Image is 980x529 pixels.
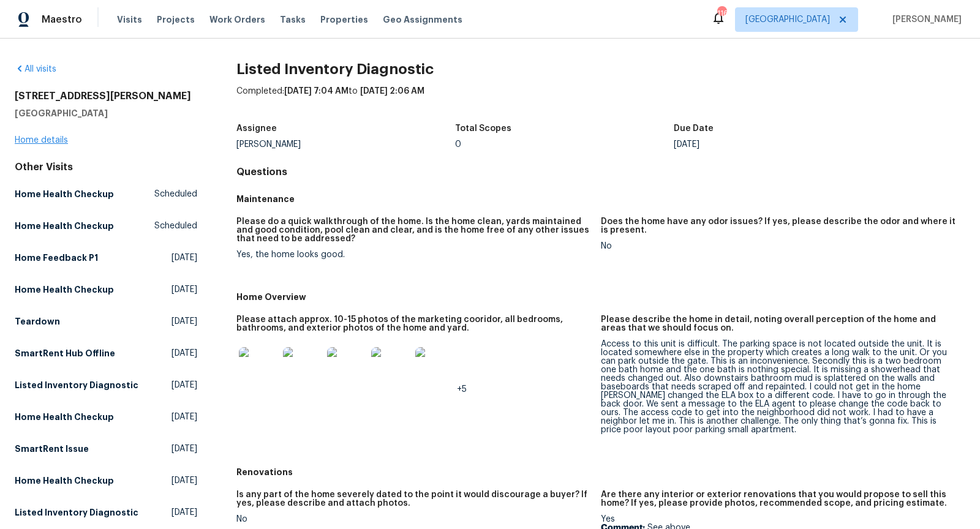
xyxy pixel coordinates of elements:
[15,342,197,364] a: SmartRent Hub Offline[DATE]
[601,315,956,332] h5: Please describe the home in detail, noting overall perception of the home and areas that we shoul...
[360,87,424,96] span: [DATE] 2:06 AM
[236,466,965,478] h5: Renovations
[236,193,965,205] h5: Maintenance
[236,63,965,75] h2: Listed Inventory Diagnostic
[236,490,591,508] h5: Is any part of the home severely dated to the point it would discourage a buyer? If yes, please d...
[674,140,892,149] div: [DATE]
[15,247,197,269] a: Home Feedback P1[DATE]
[236,315,591,332] h5: Please attach approx. 10-15 photos of the marketing cooridor, all bedrooms, bathrooms, and exteri...
[15,107,197,119] h5: [GEOGRAPHIC_DATA]
[15,501,197,523] a: Listed Inventory Diagnostic[DATE]
[15,443,89,455] h5: SmartRent Issue
[171,315,197,328] span: [DATE]
[601,217,956,234] h5: Does the home have any odor issues? If yes, please describe the odor and where it is present.
[15,411,114,423] h5: Home Health Checkup
[15,438,197,460] a: SmartRent Issue[DATE]
[236,291,965,303] h5: Home Overview
[15,310,197,332] a: Teardown[DATE]
[15,506,138,519] h5: Listed Inventory Diagnostic
[171,475,197,487] span: [DATE]
[209,13,265,26] span: Work Orders
[15,470,197,492] a: Home Health Checkup[DATE]
[717,7,726,20] div: 116
[236,85,965,117] div: Completed: to
[15,283,114,296] h5: Home Health Checkup
[15,315,60,328] h5: Teardown
[15,65,56,73] a: All visits
[284,87,349,96] span: [DATE] 7:04 AM
[236,250,591,259] div: Yes, the home looks good.
[171,252,197,264] span: [DATE]
[236,124,277,133] h5: Assignee
[171,443,197,455] span: [DATE]
[15,374,197,396] a: Listed Inventory Diagnostic[DATE]
[455,124,511,133] h5: Total Scopes
[236,515,591,523] div: No
[171,411,197,423] span: [DATE]
[745,13,830,26] span: [GEOGRAPHIC_DATA]
[15,279,197,301] a: Home Health Checkup[DATE]
[154,220,197,232] span: Scheduled
[320,13,368,26] span: Properties
[236,166,965,178] h4: Questions
[280,15,306,24] span: Tasks
[455,140,674,149] div: 0
[888,13,962,26] span: [PERSON_NAME]
[157,13,195,26] span: Projects
[15,215,197,237] a: Home Health CheckupScheduled
[15,379,138,391] h5: Listed Inventory Diagnostic
[601,242,956,250] div: No
[15,406,197,428] a: Home Health Checkup[DATE]
[171,379,197,391] span: [DATE]
[15,188,114,200] h5: Home Health Checkup
[601,340,956,434] div: Access to this unit is difficult. The parking space is not located outside the unit. It is locate...
[601,490,956,508] h5: Are there any interior or exterior renovations that you would propose to sell this home? If yes, ...
[42,13,82,26] span: Maestro
[15,475,114,487] h5: Home Health Checkup
[171,347,197,359] span: [DATE]
[383,13,462,26] span: Geo Assignments
[236,217,591,243] h5: Please do a quick walkthrough of the home. Is the home clean, yards maintained and good condition...
[15,220,114,232] h5: Home Health Checkup
[154,188,197,200] span: Scheduled
[457,385,467,394] span: +5
[15,347,115,359] h5: SmartRent Hub Offline
[15,183,197,205] a: Home Health CheckupScheduled
[171,506,197,519] span: [DATE]
[15,252,98,264] h5: Home Feedback P1
[15,136,68,144] a: Home details
[171,283,197,296] span: [DATE]
[117,13,142,26] span: Visits
[15,90,197,102] h2: [STREET_ADDRESS][PERSON_NAME]
[674,124,714,133] h5: Due Date
[15,161,197,173] div: Other Visits
[236,140,455,149] div: [PERSON_NAME]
